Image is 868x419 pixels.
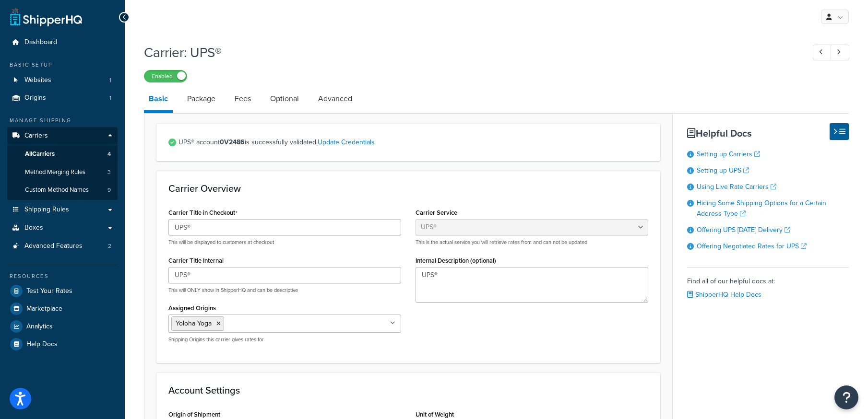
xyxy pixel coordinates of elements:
[7,300,118,317] a: Marketplace
[24,206,69,214] span: Shipping Rules
[25,186,89,194] span: Custom Method Names
[7,127,118,145] a: Carriers
[107,168,111,176] span: 3
[25,168,85,176] span: Method Merging Rules
[168,209,238,217] label: Carrier Title in Checkout
[7,201,118,219] a: Shipping Rules
[168,183,648,194] h3: Carrier Overview
[7,116,118,125] div: Manage Shipping
[7,89,118,107] a: Origins1
[24,224,43,232] span: Boxes
[107,186,111,194] span: 9
[144,70,187,82] label: Enabled
[7,163,118,181] li: Method Merging Rules
[416,411,454,418] label: Unit of Weight
[7,237,118,255] li: Advanced Features
[265,87,304,110] a: Optional
[687,128,849,139] h3: Helpful Docs
[24,76,51,84] span: Websites
[108,242,111,250] span: 2
[7,237,118,255] a: Advanced Features2
[176,318,212,328] span: Yoloha Yoga
[7,61,118,69] div: Basic Setup
[26,287,72,295] span: Test Your Rates
[7,71,118,89] li: Websites
[168,304,216,312] label: Assigned Origins
[24,242,83,250] span: Advanced Features
[109,94,111,102] span: 1
[168,336,401,343] p: Shipping Origins this carrier gives rates for
[26,323,53,331] span: Analytics
[230,87,256,110] a: Fees
[25,150,55,158] span: All Carriers
[7,71,118,89] a: Websites1
[687,290,761,300] a: ShipperHQ Help Docs
[7,181,118,199] a: Custom Method Names9
[697,165,749,175] a: Setting up UPS
[697,198,826,219] a: Hiding Some Shipping Options for a Certain Address Type
[813,45,832,60] a: Previous Record
[313,87,357,110] a: Advanced
[7,163,118,181] a: Method Merging Rules3
[416,267,648,303] textarea: UPS®
[182,87,220,110] a: Package
[416,257,496,264] label: Internal Description (optional)
[7,181,118,199] li: Custom Method Names
[687,267,849,302] div: Find all of our helpful docs at:
[7,89,118,107] li: Origins
[7,34,118,51] a: Dashboard
[144,43,795,62] h1: Carrier: UPS®
[168,239,401,246] p: This will be displayed to customers at checkout
[107,150,111,158] span: 4
[24,38,57,47] span: Dashboard
[831,45,849,60] a: Next Record
[168,257,224,264] label: Carrier Title Internal
[697,182,776,192] a: Using Live Rate Carriers
[26,305,62,313] span: Marketplace
[178,136,648,149] span: UPS® account is successfully validated.
[24,94,46,102] span: Origins
[24,132,48,140] span: Carriers
[830,123,849,140] button: Hide Help Docs
[416,209,457,216] label: Carrier Service
[144,87,173,113] a: Basic
[7,318,118,335] a: Analytics
[168,411,220,418] label: Origin of Shipment
[318,137,375,147] a: Update Credentials
[416,239,648,246] p: This is the actual service you will retrieve rates from and can not be updated
[7,282,118,300] a: Test Your Rates
[7,219,118,237] a: Boxes
[168,287,401,294] p: This will ONLY show in ShipperHQ and can be descriptive
[697,241,807,251] a: Offering Negotiated Rates for UPS
[26,340,58,349] span: Help Docs
[109,76,111,84] span: 1
[697,225,790,235] a: Offering UPS [DATE] Delivery
[834,385,858,409] button: Open Resource Center
[7,127,118,200] li: Carriers
[168,385,648,396] h3: Account Settings
[220,137,245,147] strong: 0V2486
[7,272,118,280] div: Resources
[697,149,760,159] a: Setting up Carriers
[7,336,118,353] a: Help Docs
[7,145,118,163] a: AllCarriers4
